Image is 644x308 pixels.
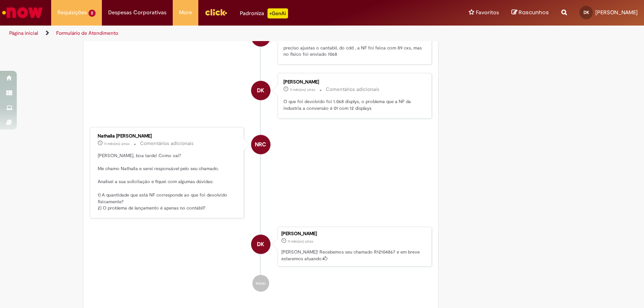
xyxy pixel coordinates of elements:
img: ServiceNow [1,4,44,21]
a: Rascunhos [512,9,549,17]
span: Despesas Corporativas [108,8,166,17]
time: 08/10/2024 13:21:46 [104,141,130,146]
div: Nathalia [PERSON_NAME] [98,134,237,139]
span: DK [584,10,589,15]
div: Nathalia Roberta Cerri De Sant Anna [251,135,270,154]
small: Comentários adicionais [140,140,194,147]
span: Rascunhos [519,8,549,16]
a: Formulário de Atendimento [56,30,118,36]
div: [PERSON_NAME] [281,231,427,236]
span: 2 [88,10,96,17]
div: [PERSON_NAME] [283,80,423,85]
span: NRC [255,135,266,155]
div: Padroniza [240,8,288,18]
span: Favoritos [476,8,499,17]
li: Daniel Luiz Klimpel [90,227,432,267]
span: [PERSON_NAME] [595,9,638,16]
p: preciso ajustas o cantabil, do cdd , a NF foi feica com 89 cxs, mas no fisico foi enviado 1068 [283,45,423,58]
span: 11 mês(es) atrás [290,87,315,92]
span: 11 mês(es) atrás [288,239,313,244]
small: Comentários adicionais [326,86,379,93]
time: 08/10/2024 12:24:28 [288,239,313,244]
p: [PERSON_NAME]! Recebemos seu chamado R12104867 e em breve estaremos atuando. [281,249,427,262]
img: click_logo_yellow_360x200.png [205,6,227,18]
span: DK [257,80,264,101]
div: Daniel Luiz Klimpel [251,235,270,254]
span: More [179,8,192,17]
time: 08/10/2024 13:27:34 [290,87,315,92]
p: O que foi devolvido foi 1.068 displys, o problema que a NF da industria a conversão é 01 com 12 d... [283,98,423,111]
ul: Trilhas de página [6,26,423,41]
div: Daniel Luiz Klimpel [251,81,270,100]
p: +GenAi [267,8,288,18]
a: Página inicial [9,30,38,36]
p: [PERSON_NAME], boa tarde! Como vai? Me chamo Nathalia e serei responsável pelo seu chamado. Anali... [98,153,237,212]
span: Requisições [57,8,87,17]
span: 11 mês(es) atrás [104,141,130,146]
span: DK [257,234,264,254]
